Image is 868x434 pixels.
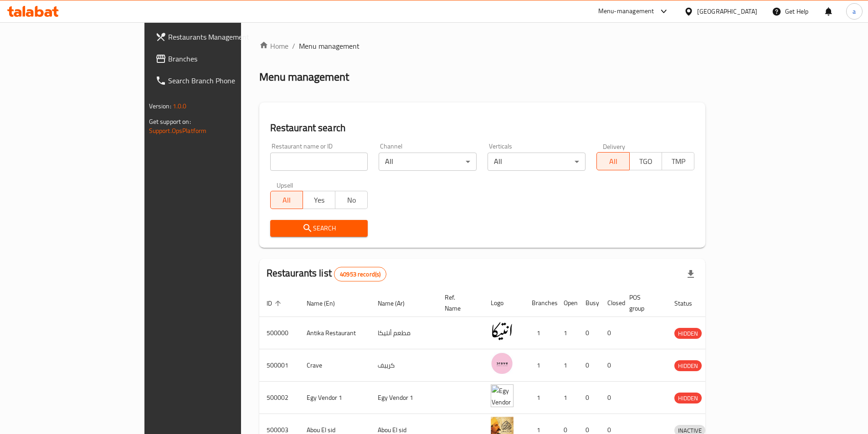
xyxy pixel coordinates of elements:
[524,349,556,382] td: 1
[267,298,284,309] span: ID
[274,194,299,207] span: All
[370,349,437,382] td: كرييف
[148,26,289,48] a: Restaurants Management
[299,41,360,51] span: Menu management
[303,191,335,209] button: Yes
[292,41,295,51] li: /
[168,75,282,86] span: Search Branch Phone
[524,382,556,414] td: 1
[491,384,514,407] img: Egy Vendor 1
[674,328,702,339] span: HIDDEN
[666,155,691,168] span: TMP
[173,100,187,112] span: 1.0.0
[600,382,622,414] td: 0
[370,382,437,414] td: Egy Vendor 1
[578,349,600,382] td: 0
[556,349,578,382] td: 1
[270,153,368,171] input: Search for restaurant name or ID..
[259,70,349,84] h2: Menu management
[524,317,556,349] td: 1
[267,266,387,281] h2: Restaurants list
[674,298,704,309] span: Status
[488,153,586,171] div: All
[853,6,856,16] span: a
[168,53,282,64] span: Branches
[578,317,600,349] td: 0
[483,289,524,317] th: Logo
[339,194,364,207] span: No
[168,31,282,42] span: Restaurants Management
[445,292,473,314] span: Ref. Name
[277,182,293,188] label: Upsell
[307,194,332,207] span: Yes
[270,121,695,135] h2: Restaurant search
[680,263,702,285] div: Export file
[598,6,654,17] div: Menu-management
[556,317,578,349] td: 1
[299,317,370,349] td: Antika Restaurant
[524,289,556,317] th: Branches
[277,223,361,234] span: Search
[556,289,578,317] th: Open
[335,191,368,209] button: No
[149,116,191,128] span: Get support on:
[596,152,629,170] button: All
[674,393,702,403] span: HIDDEN
[149,100,171,112] span: Version:
[491,352,514,375] img: Crave
[378,298,416,309] span: Name (Ar)
[370,317,437,349] td: مطعم أنتيكا
[578,382,600,414] td: 0
[600,317,622,349] td: 0
[603,143,626,149] label: Delivery
[662,152,694,170] button: TMP
[578,289,600,317] th: Busy
[629,152,662,170] button: TGO
[259,41,706,51] nav: breadcrumb
[148,70,289,92] a: Search Branch Phone
[600,289,622,317] th: Closed
[379,153,477,171] div: All
[270,220,368,237] button: Search
[697,6,757,16] div: [GEOGRAPHIC_DATA]
[334,270,386,279] span: 40953 record(s)
[629,292,656,314] span: POS group
[299,349,370,382] td: Crave
[601,155,626,168] span: All
[491,320,514,342] img: Antika Restaurant
[334,267,386,281] div: Total records count
[270,191,303,209] button: All
[299,382,370,414] td: Egy Vendor 1
[674,361,702,371] span: HIDDEN
[633,155,658,168] span: TGO
[600,349,622,382] td: 0
[307,298,347,309] span: Name (En)
[556,382,578,414] td: 1
[149,125,207,137] a: Support.OpsPlatform
[148,48,289,70] a: Branches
